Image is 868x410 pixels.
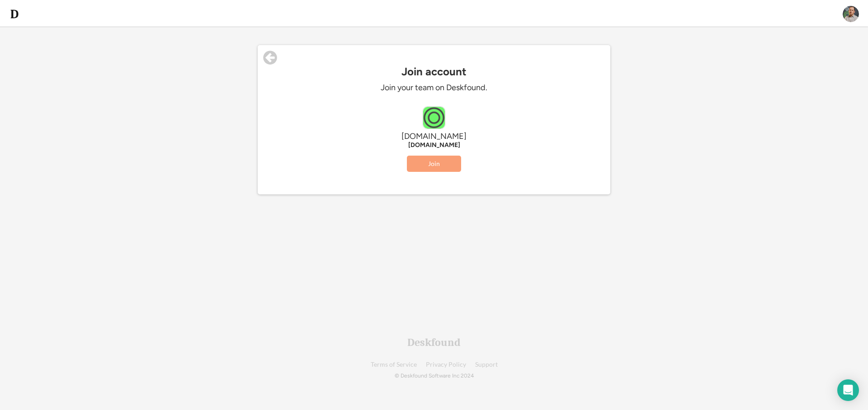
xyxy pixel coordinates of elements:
[9,9,20,19] img: d-whitebg.png
[843,6,859,22] img: ACg8ocLLBpmOUBHPS41MH6f1vVtkEg1sv9v4JBEiQpf7kKynyrveAuAH=s96-c
[837,379,859,401] div: Open Intercom Messenger
[258,65,610,78] div: Join account
[298,131,570,142] div: [DOMAIN_NAME]
[407,337,461,348] div: Deskfound
[423,107,445,129] img: o2inc.com.br
[298,83,570,93] div: Join your team on Deskfound.
[426,361,466,368] a: Privacy Policy
[407,156,461,172] button: Join
[371,361,417,368] a: Terms of Service
[298,142,570,149] div: [DOMAIN_NAME]
[475,361,498,368] a: Support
